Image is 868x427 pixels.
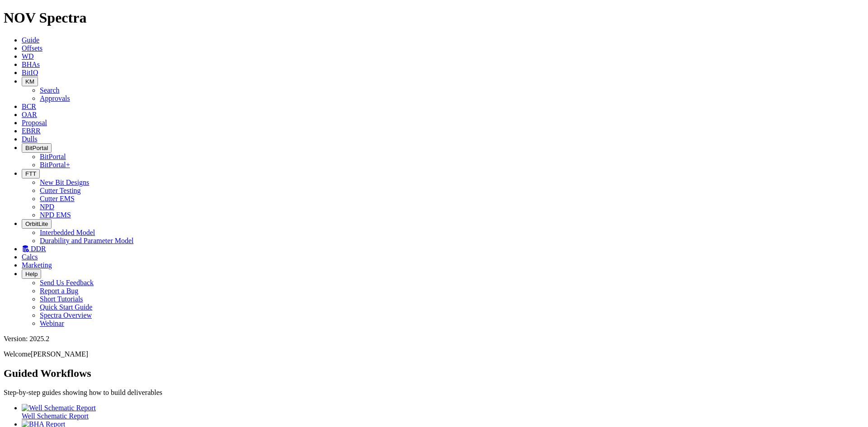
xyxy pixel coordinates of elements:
[22,103,36,110] a: BCR
[40,287,78,295] a: Report a Bug
[25,271,38,277] span: Help
[40,303,92,311] a: Quick Start Guide
[40,203,54,211] a: NPD
[22,36,39,44] a: Guide
[25,221,48,227] span: OrbitLite
[40,94,70,102] a: Approvals
[4,335,864,343] div: Version: 2025.2
[40,237,134,244] a: Durability and Parameter Model
[4,9,864,26] h1: NOV Spectra
[40,86,60,94] a: Search
[4,350,864,358] p: Welcome
[22,404,96,412] img: Well Schematic Report
[40,319,64,327] a: Webinar
[40,229,95,236] a: Interbedded Model
[22,44,42,52] a: Offsets
[25,78,34,85] span: KM
[40,187,81,194] a: Cutter Testing
[40,153,66,160] a: BitPortal
[31,350,88,358] span: [PERSON_NAME]
[22,119,47,127] a: Proposal
[40,311,92,319] a: Spectra Overview
[40,178,89,186] a: New Bit Designs
[22,111,37,118] a: OAR
[22,169,40,178] button: FTT
[40,161,70,169] a: BitPortal+
[25,170,36,177] span: FTT
[22,52,34,60] a: WD
[22,219,52,229] button: OrbitLite
[22,245,46,253] a: DDR
[22,127,41,135] a: EBRR
[40,279,94,286] a: Send Us Feedback
[40,195,75,202] a: Cutter EMS
[40,295,83,303] a: Short Tutorials
[4,367,864,380] h2: Guided Workflows
[22,404,864,420] a: Well Schematic Report Well Schematic Report
[22,61,40,68] a: BHAs
[22,412,89,420] span: Well Schematic Report
[4,389,864,397] p: Step-by-step guides showing how to build deliverables
[31,245,46,253] span: DDR
[40,211,71,219] a: NPD EMS
[22,143,52,153] button: BitPortal
[22,269,41,279] button: Help
[22,261,52,269] a: Marketing
[25,145,48,151] span: BitPortal
[22,69,38,76] a: BitIQ
[22,135,38,143] a: Dulls
[22,253,38,261] a: Calcs
[22,77,38,86] button: KM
